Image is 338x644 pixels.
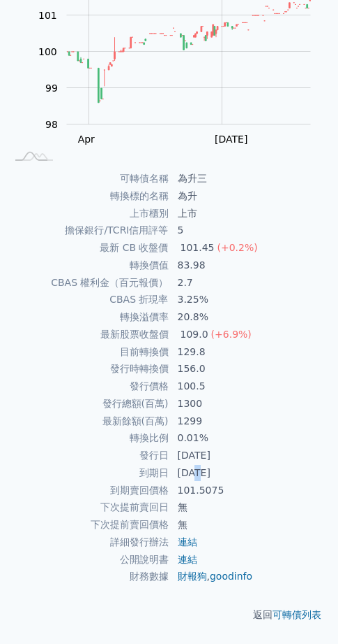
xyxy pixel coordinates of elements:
[6,551,169,568] td: 公開說明書
[169,257,333,274] td: 83.98
[169,499,333,516] td: 無
[210,571,252,582] a: goodinfo
[169,291,333,308] td: 3.25%
[169,395,333,413] td: 1300
[6,608,332,622] p: 返回
[169,568,333,585] td: ,
[6,395,169,413] td: 發行總額(百萬)
[169,222,333,239] td: 5
[169,360,333,378] td: 156.0
[169,482,333,499] td: 101.5075
[6,534,169,551] td: 詳細發行辦法
[6,360,169,378] td: 發行時轉換價
[215,134,247,145] tspan: [DATE]
[6,308,169,326] td: 轉換溢價率
[6,568,169,585] td: 財務數據
[178,554,197,565] a: 連結
[6,378,169,395] td: 發行價格
[6,205,169,222] td: 上市櫃別
[169,274,333,292] td: 2.7
[178,571,207,582] a: 財報狗
[169,429,333,447] td: 0.01%
[6,447,169,464] td: 發行日
[6,274,169,292] td: CBAS 權利金（百元報價）
[6,343,169,361] td: 目前轉換價
[178,536,197,548] a: 連結
[169,308,333,326] td: 20.8%
[6,257,169,274] td: 轉換價值
[45,119,58,130] tspan: 98
[169,413,333,430] td: 1299
[6,429,169,447] td: 轉換比例
[6,239,169,257] td: 最新 CB 收盤價
[272,609,321,620] a: 可轉債列表
[169,205,333,222] td: 上市
[38,46,57,57] tspan: 100
[178,327,211,343] div: 109.0
[6,291,169,308] td: CBAS 折現率
[217,242,258,253] span: (+0.2%)
[178,240,217,256] div: 101.45
[169,516,333,534] td: 無
[6,222,169,239] td: 擔保銀行/TCRI信用評等
[6,516,169,534] td: 下次提前賣回價格
[45,83,58,94] tspan: 99
[6,499,169,516] td: 下次提前賣回日
[6,170,169,187] td: 可轉債名稱
[6,326,169,343] td: 最新股票收盤價
[169,378,333,395] td: 100.5
[169,343,333,361] td: 129.8
[78,134,95,145] tspan: Apr
[211,329,252,340] span: (+6.9%)
[6,413,169,430] td: 最新餘額(百萬)
[6,464,169,482] td: 到期日
[6,187,169,205] td: 轉換標的名稱
[169,447,333,464] td: [DATE]
[169,464,333,482] td: [DATE]
[6,482,169,499] td: 到期賣回價格
[38,10,57,21] tspan: 101
[169,170,333,187] td: 為升三
[169,187,333,205] td: 為升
